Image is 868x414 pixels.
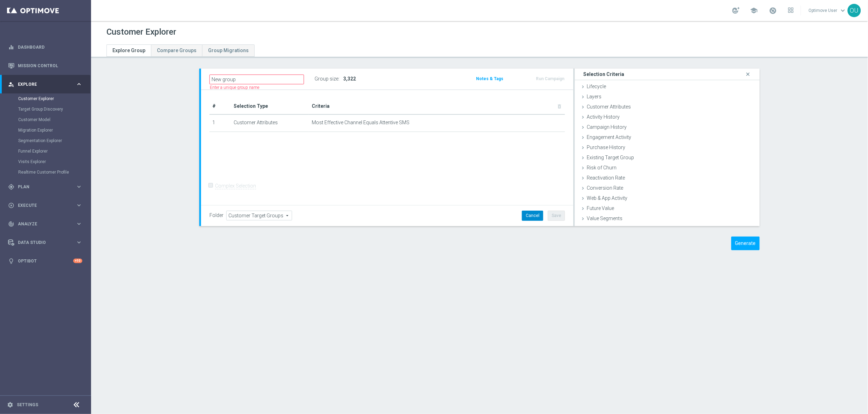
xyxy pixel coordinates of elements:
[18,38,82,56] a: Dashboard
[18,117,73,122] a: Customer Model
[209,212,223,218] label: Folder
[18,156,90,167] div: Visits Explorer
[18,159,73,164] a: Visits Explorer
[808,5,848,16] a: Optimove Userkeyboard_arrow_down
[106,44,255,57] ul: Tabs
[8,221,83,227] button: track_changes Analyze keyboard_arrow_right
[18,93,90,104] div: Customer Explorer
[209,98,231,114] th: #
[18,169,73,175] a: Realtime Customer Profile
[750,7,758,14] span: school
[731,237,760,250] button: Generate
[8,258,14,264] i: lightbulb
[76,81,82,87] i: keyboard_arrow_right
[210,85,259,91] label: Enter a unique group name
[18,240,76,245] span: Data Studio
[18,56,82,75] a: Mission Control
[587,114,620,120] span: Activity History
[587,195,627,201] span: Web & App Activity
[209,75,304,84] input: Enter a name for this target group
[18,104,90,114] div: Target Group Discovery
[18,127,73,133] a: Migration Explorer
[587,134,631,140] span: Engagement Activity
[583,71,624,77] h3: Selection Criteria
[8,202,14,209] i: play_circle_outline
[8,252,82,270] div: Optibot
[8,184,76,190] div: Plan
[18,148,73,154] a: Funnel Explorer
[587,165,616,170] span: Risk of Churn
[587,205,614,211] span: Future Value
[18,114,90,125] div: Customer Model
[157,48,197,53] span: Compare Groups
[343,76,356,82] span: 3,322
[8,203,83,208] button: play_circle_outline Execute keyboard_arrow_right
[76,239,82,246] i: keyboard_arrow_right
[18,185,76,189] span: Plan
[112,48,145,53] span: Explore Group
[208,48,249,53] span: Group Migrations
[76,202,82,209] i: keyboard_arrow_right
[7,402,13,408] i: settings
[587,216,622,221] span: Value Segments
[8,202,76,209] div: Execute
[73,259,82,263] div: +10
[8,81,76,87] div: Explore
[312,120,409,126] span: Most Effective Channel Equals Attentive SMS
[18,82,76,86] span: Explore
[522,211,543,220] button: Cancel
[76,220,82,227] i: keyboard_arrow_right
[215,183,256,189] label: Complex Selection
[587,94,601,99] span: Layers
[8,184,83,190] button: gps_fixed Plan keyboard_arrow_right
[8,221,76,227] div: Analyze
[17,403,38,407] a: Settings
[18,222,76,226] span: Analyze
[587,145,625,150] span: Purchase History
[587,124,627,130] span: Campaign History
[18,96,73,101] a: Customer Explorer
[839,7,847,14] span: keyboard_arrow_down
[106,27,176,37] h1: Customer Explorer
[744,70,751,79] i: close
[18,138,73,143] a: Segmentation Explorer
[475,75,504,83] button: Notes & Tags
[8,63,83,69] button: Mission Control
[18,146,90,156] div: Funnel Explorer
[8,239,76,246] div: Data Studio
[18,167,90,177] div: Realtime Customer Profile
[8,38,82,56] div: Dashboard
[8,221,14,227] i: track_changes
[8,44,83,50] button: equalizer Dashboard
[587,155,634,160] span: Existing Target Group
[8,240,83,245] button: Data Studio keyboard_arrow_right
[848,4,861,17] div: OU
[8,81,14,87] i: person_search
[587,226,620,231] span: Micro Segment
[8,258,83,264] button: lightbulb Optibot +10
[338,76,339,82] label: :
[8,44,14,50] i: equalizer
[548,211,565,220] button: Save
[76,183,82,190] i: keyboard_arrow_right
[315,76,338,82] label: Group size
[18,135,90,146] div: Segmentation Explorer
[587,104,631,110] span: Customer Attributes
[312,103,330,109] span: Criteria
[209,114,231,132] td: 1
[587,175,625,181] span: Reactivation Rate
[18,252,73,270] a: Optibot
[8,82,83,87] button: person_search Explore keyboard_arrow_right
[587,84,606,89] span: Lifecycle
[18,125,90,135] div: Migration Explorer
[18,106,73,112] a: Target Group Discovery
[231,98,309,114] th: Selection Type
